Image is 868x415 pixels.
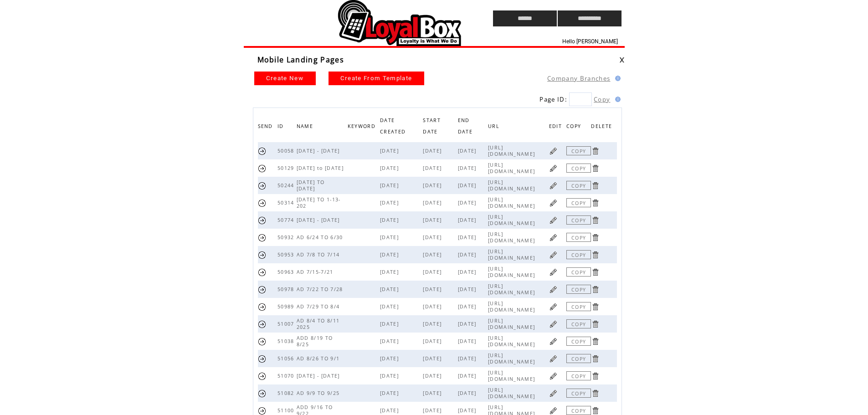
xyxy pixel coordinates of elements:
span: [URL][DOMAIN_NAME] [488,352,537,365]
a: COPY [566,198,591,207]
span: AD 7/15-7/21 [297,269,336,275]
a: Send this page URL by SMS [258,372,267,380]
span: END DATE [458,115,475,139]
a: COPY [566,285,591,294]
span: [DATE] [423,286,444,292]
a: Click to edit page [549,337,558,346]
span: [DATE] [458,269,479,275]
span: AD 9/9 TO 9/25 [297,390,342,396]
a: Send this page URL by SMS [258,199,267,207]
a: COPY [566,233,591,242]
span: [URL][DOMAIN_NAME] [488,318,537,330]
span: [URL][DOMAIN_NAME] [488,369,537,382]
span: DATE CREATED [380,115,408,139]
a: Click to delete page [591,406,600,415]
span: [DATE] TO 1-13-202 [297,196,341,209]
a: COPY [566,164,591,173]
span: 50129 [277,165,297,171]
a: Click to edit page [549,164,558,173]
span: [DATE] [423,303,444,310]
span: [DATE] to [DATE] [297,165,346,171]
span: AD 8/26 TO 9/1 [297,355,342,362]
span: [URL][DOMAIN_NAME] [488,387,537,400]
span: ID [277,121,286,134]
a: Click to edit page [549,199,558,207]
a: DATE CREATED [380,117,408,134]
a: Click to delete page [591,285,600,294]
a: COPY [566,389,591,398]
span: [DATE] [458,182,479,189]
span: [DATE] [380,200,401,206]
a: Click to delete page [591,164,600,173]
a: Send this page URL by SMS [258,389,267,398]
span: [DATE] [380,338,401,344]
a: Click to edit page [549,251,558,259]
span: [URL][DOMAIN_NAME] [488,214,537,226]
span: [URL][DOMAIN_NAME] [488,179,537,192]
a: Send this page URL by SMS [258,164,267,173]
a: Click to edit page [549,216,558,225]
span: 50314 [277,200,297,206]
span: Hello [PERSON_NAME] [562,38,618,45]
a: COPY [566,337,591,346]
a: Click to delete page [591,199,600,207]
a: COPY [566,302,591,311]
span: [DATE] [458,286,479,292]
span: [DATE] [380,407,401,414]
a: Send this page URL by SMS [258,302,267,311]
span: AD 7/8 TO 7/14 [297,251,342,258]
span: [DATE] [380,355,401,362]
span: [DATE] [458,355,479,362]
a: Click to edit page [549,354,558,363]
span: Mobile Landing Pages [257,55,344,65]
a: COPY [566,215,591,225]
span: DELETE [591,121,614,134]
span: [URL][DOMAIN_NAME] [488,283,537,296]
a: Click to edit page [549,285,558,294]
span: [DATE] [423,390,444,396]
a: Create New [254,72,316,85]
a: START DATE [423,117,441,134]
a: Click to delete page [591,354,600,363]
a: COPY [566,371,591,380]
span: [DATE] [380,390,401,396]
span: [DATE] [423,148,444,154]
a: Company Branches [547,74,610,82]
a: Send this page URL by SMS [258,216,267,225]
span: AD 7/22 TO 7/28 [297,286,345,292]
span: 51100 [277,407,297,414]
span: AD 6/24 TO 6/30 [297,234,345,241]
a: Click to delete page [591,233,600,242]
span: [DATE] [423,373,444,379]
a: Click to edit page [549,147,558,155]
span: [DATE] [458,148,479,154]
a: Create From Template [329,72,424,85]
span: [DATE] [458,338,479,344]
span: [DATE] [458,373,479,379]
a: Click to delete page [591,337,600,346]
a: Click to edit page [549,389,558,398]
span: [DATE] [458,303,479,310]
span: [DATE] [380,148,401,154]
a: COPY [566,319,591,328]
span: 50963 [277,269,297,275]
a: KEYWORD [348,123,378,128]
span: SEND [258,121,275,134]
span: [DATE] [423,338,444,344]
span: 51038 [277,338,297,344]
span: 50932 [277,234,297,241]
span: [DATE] [380,251,401,258]
a: Send this page URL by SMS [258,406,267,415]
a: COPY [566,406,591,415]
a: ID [277,123,286,128]
span: [DATE] [423,321,444,327]
span: NAME [297,121,315,134]
span: [DATE] [458,407,479,414]
span: AD 8/4 TO 8/11 2025 [297,318,340,330]
span: [DATE] [423,217,444,223]
a: COPY [566,354,591,363]
span: START DATE [423,115,441,139]
span: [DATE] - [DATE] [297,148,342,154]
span: [DATE] [458,200,479,206]
span: 50989 [277,303,297,310]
